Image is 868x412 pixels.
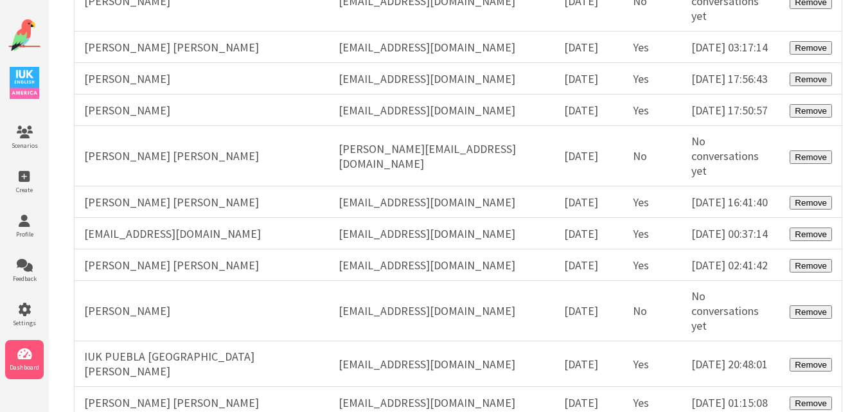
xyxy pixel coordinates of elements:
[623,249,682,281] td: Yes
[5,186,44,194] span: Create
[75,341,330,387] td: IUK PUEBLA [GEOGRAPHIC_DATA][PERSON_NAME]
[5,141,44,150] span: Scenarios
[682,281,780,341] td: No conversations yet
[329,218,554,249] td: [EMAIL_ADDRESS][DOMAIN_NAME]
[790,73,832,86] button: Remove
[329,126,554,186] td: [PERSON_NAME][EMAIL_ADDRESS][DOMAIN_NAME]
[554,186,623,218] td: [DATE]
[682,186,780,218] td: [DATE] 16:41:40
[75,249,330,281] td: [PERSON_NAME] [PERSON_NAME]
[554,281,623,341] td: [DATE]
[329,341,554,387] td: [EMAIL_ADDRESS][DOMAIN_NAME]
[329,94,554,126] td: [EMAIL_ADDRESS][DOMAIN_NAME]
[554,218,623,249] td: [DATE]
[682,31,780,63] td: [DATE] 03:17:14
[682,63,780,94] td: [DATE] 17:56:43
[5,230,44,238] span: Profile
[682,218,780,249] td: [DATE] 00:37:14
[790,104,832,118] button: Remove
[329,281,554,341] td: [EMAIL_ADDRESS][DOMAIN_NAME]
[554,31,623,63] td: [DATE]
[75,281,330,341] td: [PERSON_NAME]
[623,31,682,63] td: Yes
[554,249,623,281] td: [DATE]
[682,126,780,186] td: No conversations yet
[623,186,682,218] td: Yes
[623,126,682,186] td: No
[10,67,39,99] img: IUK Logo
[75,31,330,63] td: [PERSON_NAME] [PERSON_NAME]
[682,94,780,126] td: [DATE] 17:50:57
[623,281,682,341] td: No
[329,31,554,63] td: [EMAIL_ADDRESS][DOMAIN_NAME]
[75,94,330,126] td: [PERSON_NAME]
[790,305,832,319] button: Remove
[5,319,44,327] span: Settings
[790,358,832,372] button: Remove
[682,341,780,387] td: [DATE] 20:48:01
[790,150,832,164] button: Remove
[329,63,554,94] td: [EMAIL_ADDRESS][DOMAIN_NAME]
[790,259,832,273] button: Remove
[8,19,40,51] img: Website Logo
[75,186,330,218] td: [PERSON_NAME] [PERSON_NAME]
[5,363,44,372] span: Dashboard
[790,196,832,210] button: Remove
[75,63,330,94] td: [PERSON_NAME]
[790,41,832,55] button: Remove
[623,218,682,249] td: Yes
[554,126,623,186] td: [DATE]
[75,218,330,249] td: [EMAIL_ADDRESS][DOMAIN_NAME]
[5,274,44,283] span: Feedback
[554,94,623,126] td: [DATE]
[682,249,780,281] td: [DATE] 02:41:42
[554,63,623,94] td: [DATE]
[554,341,623,387] td: [DATE]
[623,341,682,387] td: Yes
[329,249,554,281] td: [EMAIL_ADDRESS][DOMAIN_NAME]
[623,63,682,94] td: Yes
[75,126,330,186] td: [PERSON_NAME] [PERSON_NAME]
[329,186,554,218] td: [EMAIL_ADDRESS][DOMAIN_NAME]
[623,94,682,126] td: Yes
[790,397,832,410] button: Remove
[790,228,832,241] button: Remove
